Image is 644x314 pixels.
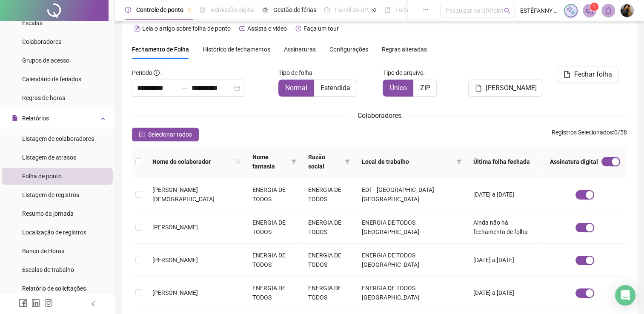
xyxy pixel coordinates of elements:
td: [DATE] a [DATE] [467,277,543,309]
span: Período [132,69,152,76]
span: Painel do DP [335,6,368,13]
span: filter [343,151,352,173]
span: Listagem de colaboradores [22,135,94,142]
img: 56409 [621,4,633,17]
span: Estendida [321,84,350,92]
span: Folha de pagamento [395,6,450,13]
span: Escalas de trabalho [22,266,74,273]
span: search [234,155,242,168]
span: Resumo da jornada [22,210,74,217]
span: : 0 / 58 [552,128,627,141]
span: Faça um tour [303,25,339,32]
span: file-done [200,7,206,13]
span: history [295,26,301,31]
td: ENERGIA DE TODOS [246,211,301,244]
span: filter [456,159,461,164]
span: filter [345,159,350,164]
td: [DATE] a [DATE] [467,178,543,211]
span: Assista o vídeo [247,25,287,32]
span: Nome do colaborador [152,157,232,166]
span: Regras alteradas [382,46,427,52]
span: Registros Selecionados [552,129,613,136]
span: Fechamento de Folha [132,46,189,53]
span: Grupos de acesso [22,57,69,64]
span: Único [389,84,406,92]
span: Configurações [329,46,368,52]
span: [PERSON_NAME] [152,289,198,296]
span: filter [455,155,463,168]
span: search [504,8,510,14]
span: left [90,301,96,307]
span: Leia o artigo sobre folha de ponto [142,25,231,32]
span: ESTÉFANNY LAMONIER [520,6,559,15]
span: book [384,7,390,13]
div: Open Intercom Messenger [615,285,635,305]
span: Calendário de feriados [22,76,81,83]
span: file-text [134,26,140,31]
span: [PERSON_NAME][DEMOGRAPHIC_DATA] [152,186,215,203]
td: ENERGIA DE TODOS [246,277,301,309]
span: swap-right [181,85,188,91]
span: file [475,85,482,91]
span: Relatório de solicitações [22,285,86,292]
span: Listagem de atrasos [22,154,76,161]
span: [PERSON_NAME] [152,224,198,231]
span: Normal [285,84,307,92]
sup: 1 [590,3,598,11]
td: ENERGIA DE TODOS [301,211,355,244]
span: info-circle [154,70,160,76]
button: [PERSON_NAME] [468,80,543,97]
span: Controle de ponto [136,6,183,13]
span: Colaboradores [22,38,61,45]
span: Fechar folha [574,69,612,80]
span: ZIP [420,84,430,92]
span: Gestão de férias [273,6,316,13]
span: [PERSON_NAME] [485,83,536,93]
span: filter [289,151,298,173]
span: Admissão digital [211,6,255,13]
span: Ainda não há fechamento de folha [473,219,528,235]
td: ENERGIA DE TODOS [301,277,355,309]
td: EDT - [GEOGRAPHIC_DATA] - [GEOGRAPHIC_DATA] [355,178,467,211]
span: Colaboradores [358,111,401,120]
span: Regras de horas [22,94,65,101]
span: 1 [592,4,595,10]
span: Local de trabalho [362,157,453,166]
span: Relatórios [22,115,49,122]
td: ENERGIA DE TODOS [301,244,355,277]
span: file [12,115,18,121]
td: ENERGIA DE TODOS [GEOGRAPHIC_DATA] [355,211,467,244]
span: facebook [19,299,27,307]
span: pushpin [187,8,192,13]
span: Tipo de arquivo [383,68,423,77]
img: sparkle-icon.fc2bf0ac1784a2077858766a79e2daf3.svg [566,6,575,15]
span: linkedin [31,299,40,307]
span: Tipo de folha [278,68,312,77]
span: ellipsis [423,7,429,13]
span: filter [291,159,296,164]
span: youtube [239,26,245,31]
span: Selecionar todos [148,130,192,139]
span: clock-circle [125,7,131,13]
span: instagram [44,299,53,307]
span: search [235,159,240,164]
span: file [564,71,570,78]
button: Fechar folha [557,66,618,83]
span: pushpin [372,8,377,13]
span: bell [604,7,612,14]
span: sun [262,7,268,13]
button: Selecionar todos [132,128,199,141]
span: Assinatura digital [550,157,598,166]
span: Localização de registros [22,229,86,236]
span: to [181,85,188,91]
span: [PERSON_NAME] [152,257,198,263]
span: Listagem de registros [22,191,79,198]
span: dashboard [324,7,330,13]
span: Nome fantasia [252,152,288,171]
span: notification [586,7,593,14]
span: check-square [139,131,145,137]
span: Folha de ponto [22,173,62,180]
td: [DATE] a [DATE] [467,244,543,277]
td: ENERGIA DE TODOS [GEOGRAPHIC_DATA] [355,244,467,277]
span: Escalas [22,20,43,26]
